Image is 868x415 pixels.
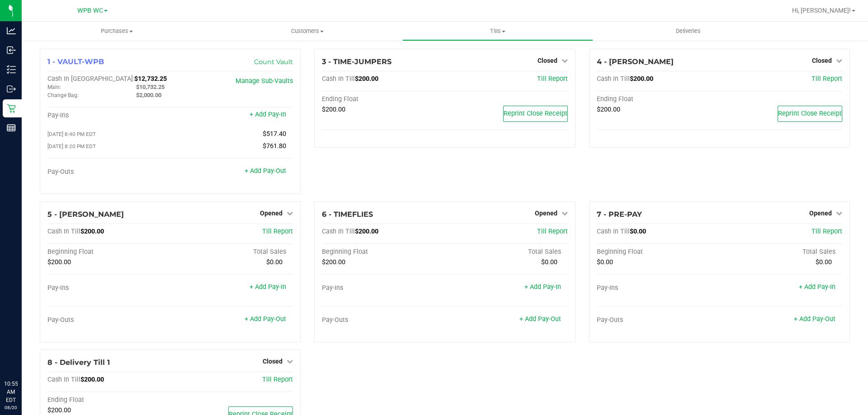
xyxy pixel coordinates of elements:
span: 8 - Delivery Till 1 [47,358,110,367]
span: Change Bag: [47,92,79,98]
div: Pay-Outs [47,316,170,324]
span: $200.00 [355,75,378,83]
span: 3 - TIME-JUMPERS [322,57,392,66]
a: Purchases [22,22,212,41]
span: Cash In Till [597,228,630,235]
button: Reprint Close Receipt [778,106,842,122]
span: Cash In Till [322,75,355,83]
span: Opened [809,210,832,217]
div: Total Sales [445,248,568,256]
p: 10:55 AM EDT [4,380,18,404]
span: Reprint Close Receipt [778,110,842,117]
a: Till Report [262,376,293,383]
span: Closed [538,57,557,64]
span: $200.00 [597,106,620,113]
span: Closed [263,358,283,365]
span: Cash In Till [597,75,630,83]
span: 1 - VAULT-WPB [47,57,104,66]
span: WPB WC [77,7,103,14]
a: Customers [212,22,402,41]
span: $10,732.25 [136,84,165,90]
span: Cash In Till [47,228,80,235]
span: Customers [212,27,402,35]
span: Reprint Close Receipt [504,110,567,117]
div: Pay-Outs [322,316,445,324]
span: Cash In Till [322,228,355,235]
span: 6 - TIMEFLIES [322,210,373,219]
span: $0.00 [541,258,557,266]
span: [DATE] 8:40 PM EDT [47,131,96,137]
inline-svg: Inventory [7,65,16,74]
inline-svg: Outbound [7,84,16,93]
div: Ending Float [47,396,170,404]
iframe: Resource center [9,343,36,370]
div: Total Sales [170,248,293,256]
span: Hi, [PERSON_NAME]! [792,7,851,14]
div: Beginning Float [322,248,445,256]
a: Tills [402,22,593,41]
inline-svg: Reports [7,123,16,132]
span: $12,732.25 [134,75,167,83]
span: Purchases [22,27,212,35]
div: Pay-Ins [322,284,445,292]
span: Cash In Till [47,376,80,383]
a: Till Report [537,75,568,83]
inline-svg: Inbound [7,46,16,55]
span: 5 - [PERSON_NAME] [47,210,124,219]
a: + Add Pay-In [250,111,286,118]
span: Main: [47,84,61,90]
span: $200.00 [322,106,345,113]
a: + Add Pay-In [524,283,561,291]
div: Pay-Ins [47,284,170,292]
span: $200.00 [80,228,104,235]
inline-svg: Analytics [7,26,16,35]
p: 08/20 [4,404,18,411]
span: $2,000.00 [136,92,161,98]
a: Manage Sub-Vaults [236,77,293,85]
a: + Add Pay-Out [245,315,286,323]
a: Till Report [811,75,842,83]
div: Total Sales [719,248,842,256]
button: Reprint Close Receipt [503,106,568,122]
div: Beginning Float [47,248,170,256]
a: Till Report [262,228,293,235]
span: $200.00 [630,75,653,83]
span: $0.00 [266,258,283,266]
span: Tills [403,27,592,35]
a: Till Report [811,228,842,235]
a: Count Vault [254,58,293,66]
a: + Add Pay-In [799,283,835,291]
div: Pay-Ins [47,112,170,120]
span: $200.00 [80,376,104,383]
a: + Add Pay-Out [519,315,561,323]
a: + Add Pay-In [250,283,286,291]
span: $200.00 [355,228,378,235]
span: $200.00 [322,258,345,266]
iframe: Resource center unread badge [27,341,38,352]
div: Ending Float [322,95,445,103]
span: $517.40 [263,130,286,138]
a: Deliveries [593,22,783,41]
span: Opened [535,210,557,217]
span: 7 - PRE-PAY [597,210,642,219]
div: Ending Float [597,95,720,103]
span: $761.80 [263,142,286,150]
span: Cash In [GEOGRAPHIC_DATA]: [47,75,134,83]
span: $0.00 [597,258,613,266]
div: Pay-Outs [597,316,720,324]
div: Pay-Outs [47,168,170,176]
a: + Add Pay-Out [245,167,286,175]
span: 4 - [PERSON_NAME] [597,57,674,66]
span: [DATE] 8:20 PM EDT [47,143,96,149]
span: $0.00 [630,228,646,235]
div: Beginning Float [597,248,720,256]
div: Pay-Ins [597,284,720,292]
span: $0.00 [816,258,832,266]
a: Till Report [537,228,568,235]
